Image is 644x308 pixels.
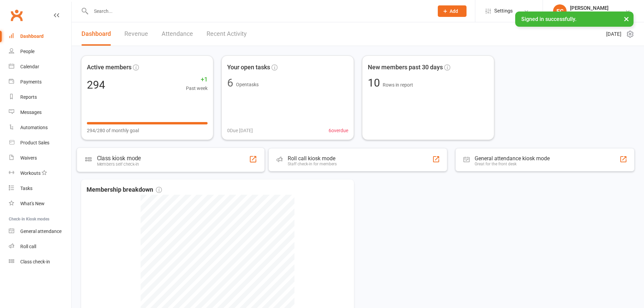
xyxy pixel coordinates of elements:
div: Calendar [20,64,39,69]
span: Settings [494,3,513,19]
span: 0 Due [DATE] [227,127,253,134]
div: Roll call kiosk mode [288,155,337,162]
span: Add [450,8,458,14]
span: +1 [186,75,208,85]
a: Product Sales [9,135,71,150]
div: People [20,49,34,54]
a: Tasks [9,181,71,196]
a: Payments [9,74,71,90]
a: Clubworx [8,7,25,24]
div: 6 [227,77,233,88]
a: Class kiosk mode [9,254,71,269]
span: Signed in successfully. [521,16,576,22]
div: Payments [20,79,42,85]
div: Messages [20,110,42,115]
span: Past week [186,85,208,92]
div: Roll call [20,244,36,249]
div: Tasks [20,186,32,191]
a: Dashboard [81,22,111,46]
div: Staff check-in for members [288,162,337,166]
div: General attendance kiosk mode [475,155,550,162]
div: Great for the front desk [475,162,550,166]
div: Members self check-in [97,162,141,167]
button: Add [438,5,467,17]
div: What's New [20,201,45,206]
a: General attendance kiosk mode [9,224,71,239]
span: 10 [368,76,383,89]
span: 6 overdue [329,127,348,134]
div: Product Sales [20,140,49,145]
a: Automations [9,120,71,135]
a: Messages [9,105,71,120]
div: Reports [20,94,37,100]
span: Open tasks [236,82,259,87]
span: [DATE] [606,30,621,38]
button: × [620,11,633,26]
div: Automations [20,125,48,130]
a: Calendar [9,59,71,74]
div: Class check-in [20,259,50,264]
a: People [9,44,71,59]
a: Reports [9,90,71,105]
div: Class kiosk mode [97,155,141,162]
span: Your open tasks [227,63,270,72]
a: What's New [9,196,71,211]
a: Revenue [124,22,148,46]
a: Attendance [162,22,193,46]
a: Dashboard [9,29,71,44]
div: Staying Active Dee Why [570,11,619,17]
span: Membership breakdown [87,185,162,195]
div: Dashboard [20,33,44,39]
span: Active members [87,63,132,72]
span: 294/280 of monthly goal [87,127,139,134]
div: General attendance [20,229,62,234]
a: Workouts [9,166,71,181]
div: 294 [87,79,105,90]
div: EC [553,4,567,18]
input: Search... [89,6,429,16]
span: New members past 30 days [368,63,443,72]
span: Rows in report [383,82,413,88]
a: Roll call [9,239,71,254]
a: Waivers [9,150,71,166]
div: Workouts [20,170,41,176]
div: Waivers [20,155,37,161]
div: [PERSON_NAME] [570,5,619,11]
a: Recent Activity [207,22,247,46]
